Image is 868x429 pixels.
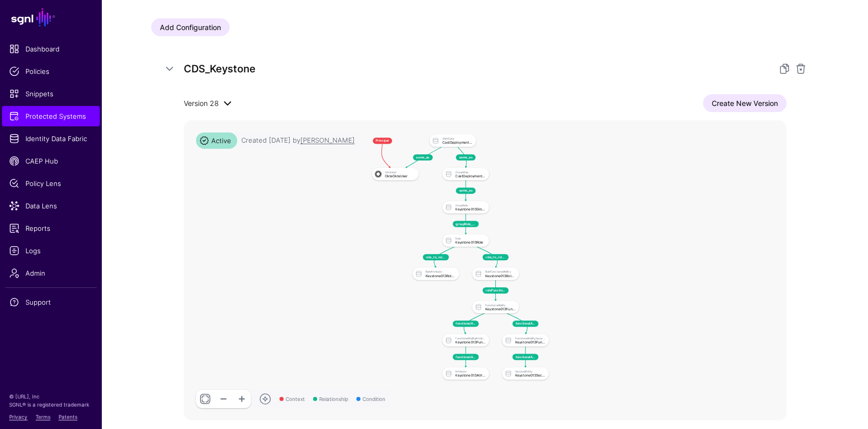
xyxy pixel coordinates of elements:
[482,287,508,293] span: roleFunctionalAbility_to_functionalAbility
[2,61,100,82] a: Policies
[456,154,475,160] span: same_as
[442,137,472,140] div: ShiftData
[9,400,93,409] p: SGNL® is a registered trademark
[9,111,93,121] span: Protected Systems
[515,337,545,340] div: FunctionalAbilitySecuredEntity
[184,99,219,108] span: Version 28
[485,304,515,307] div: FunctionalAbility
[485,274,515,277] div: Keystone013RoleFunctionalAbility
[2,84,100,104] a: Snippets
[356,395,385,403] span: Condition
[482,254,508,260] span: role_to_roleFunctionalAbility
[703,94,787,112] a: Create New Version
[196,132,237,149] span: Active
[385,170,415,173] div: OktaUser
[9,133,93,144] span: Identity Data Fabric
[455,340,485,344] div: Keystone013FunctionalAbilityAttribute
[241,136,355,146] div: Created [DATE] by
[2,151,100,171] a: CAEP Hub
[413,154,433,160] span: same_as
[9,414,27,420] a: Privacy
[453,354,479,360] span: functionalAbilityAttribute_to_Attribute
[36,414,50,420] a: Terms
[2,240,100,261] a: Logs
[9,44,93,54] span: Dashboard
[59,414,77,420] a: Patents
[9,178,93,189] span: Policy Lens
[6,6,96,29] a: SGNL
[455,240,485,244] div: Keystone013Role
[485,307,515,311] div: Keystone013FunctionalAbility
[425,270,455,273] div: RoleAttribute
[2,173,100,194] a: Policy Lens
[515,340,545,344] div: Keystone013FunctionalAbilitySecuredEntity
[455,237,485,240] div: Role
[313,395,348,403] span: Relationship
[455,337,485,340] div: FunctionalAbilityAttribute
[9,66,93,76] span: Policies
[9,156,93,166] span: CAEP Hub
[423,254,449,260] span: role_to_roleAttribute
[455,174,485,178] div: CastDeploymentSystemGroupMap
[512,354,538,360] span: functionalAbilitySecuredEntity_to_securedEntity
[455,204,485,207] div: GroupRole
[9,201,93,211] span: Data Lens
[453,221,479,227] span: groupRole_to_role
[9,89,93,99] span: Snippets
[2,128,100,149] a: Identity Data Fabric
[300,136,355,144] app-identifier: [PERSON_NAME]
[455,207,485,211] div: Keystone013GroupRole
[385,174,415,178] div: OktaOktaUser
[512,320,538,327] span: functionalAbility_to_functionalAbilitySecuredEntity
[9,268,93,278] span: Admin
[455,373,485,377] div: Keystone013Attribute
[456,187,475,194] span: same_as
[425,274,455,277] div: Keystone013RoleAttribute
[9,297,93,307] span: Support
[2,196,100,216] a: Data Lens
[151,18,230,36] a: Add Configuration
[2,39,100,59] a: Dashboard
[9,246,93,256] span: Logs
[455,170,485,173] div: GroupMap
[515,373,545,377] div: Keystone013SecuredEntity
[455,370,485,373] div: Attribute
[515,370,545,373] div: SecuredEntity
[9,392,93,400] p: © [URL], Inc
[2,106,100,126] a: Protected Systems
[453,320,479,327] span: functionalAbility_to_functionalAbilityAttribute
[373,138,392,144] span: Principal
[485,270,515,273] div: RoleFunctionalAbility
[9,223,93,233] span: Reports
[279,395,305,403] span: Context
[2,263,100,283] a: Admin
[373,169,382,178] img: svg+xml;base64,PHN2ZyB3aWR0aD0iNjQiIGhlaWdodD0iNjQiIHZpZXdCb3g9IjAgMCA2NCA2NCIgZmlsbD0ibm9uZSIgeG...
[184,61,766,77] h5: CDS_Keystone
[2,218,100,238] a: Reports
[442,141,472,144] div: CastDeploymentSystemShiftData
